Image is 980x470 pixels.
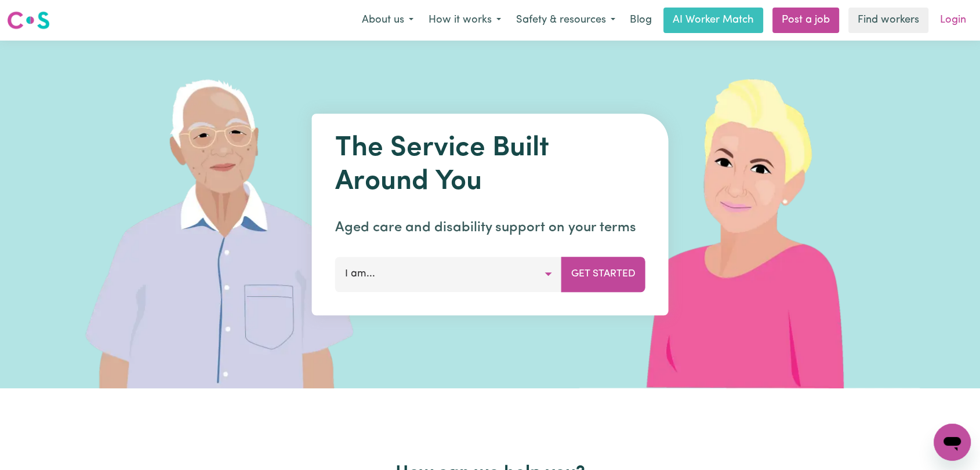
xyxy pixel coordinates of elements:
iframe: Button to launch messaging window [934,424,971,461]
button: Get Started [561,257,645,292]
a: Careseekers logo [7,7,50,34]
img: Careseekers logo [7,10,50,31]
button: Safety & resources [509,8,623,32]
button: About us [354,8,421,32]
button: How it works [421,8,509,32]
p: Aged care and disability support on your terms [335,217,645,238]
a: Find workers [848,8,928,33]
h1: The Service Built Around You [335,132,645,199]
button: I am... [335,257,562,292]
a: Post a job [772,8,839,33]
a: Blog [623,8,659,33]
a: Login [933,8,973,33]
a: AI Worker Match [663,8,763,33]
